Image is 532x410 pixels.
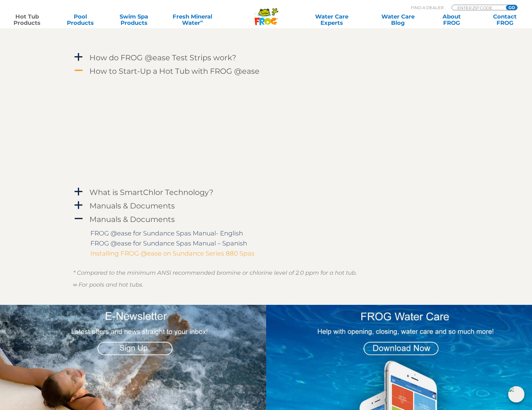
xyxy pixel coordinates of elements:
a: Water CareExperts [298,13,365,26]
a: Installing FROG @ease on Sundance Series 880 Spas [90,250,255,257]
a: a Manuals & Documents [73,200,459,212]
a: ContactFROG [484,13,526,26]
a: FROG @ease for Sundance Spas Manual- English [90,229,243,237]
h4: What is SmartChlor Technology? [89,188,213,197]
sup: ∞ [200,19,203,24]
iframe: How to Start Up Your Hot Tub with FROG® @ease® [183,80,359,179]
a: AboutFROG [431,13,472,26]
a: Fresh MineralWater∞ [167,13,219,26]
span: a [74,187,83,197]
a: A Manuals & Documents [73,213,459,225]
a: Swim SpaProducts [113,13,154,26]
input: GO [506,5,517,10]
a: Water CareBlog [377,13,419,26]
a: a What is SmartChlor Technology? [73,186,459,198]
span: A [74,66,83,75]
span: a [74,52,83,62]
a: Hot TubProducts [6,13,48,26]
a: A How to Start-Up a Hot Tub with FROG @ease [73,65,459,77]
a: a How do FROG @ease Test Strips work? [73,52,459,63]
em: * Compared to the minimum ANSI recommended bromine or chlorine level of 2.0 ppm for a hot tub. [73,269,357,276]
p: Find A Dealer [411,5,443,10]
a: FROG @ease for Sundance Spas Manual – Spanish [90,240,247,247]
h4: How to Start-Up a Hot Tub with FROG @ease [89,67,260,75]
span: A [74,214,83,224]
h4: How do FROG @ease Test Strips work? [89,53,236,62]
img: openIcon [508,386,524,402]
a: PoolProducts [60,13,101,26]
span: a [74,201,83,210]
h4: Manuals & Documents [89,215,175,224]
h4: Manuals & Documents [89,202,175,210]
em: ∞ For pools and hot tubs. [73,281,144,288]
input: Zip Code Form [457,5,499,10]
